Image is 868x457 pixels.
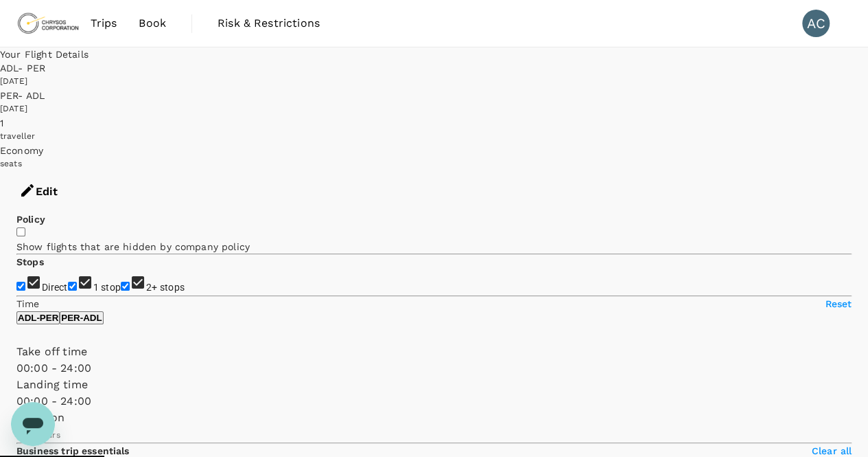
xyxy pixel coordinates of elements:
[11,402,55,446] iframe: Button to launch messaging window
[16,430,60,440] span: 13.10 hours
[61,313,102,323] p: PER - ADL
[68,282,77,291] input: 1 stop
[16,377,852,393] p: Landing time
[121,282,130,291] input: 2+ stops
[93,282,121,293] span: 1 stop
[16,445,130,456] strong: Business trip essentials
[18,313,58,323] p: ADL - PER
[16,212,852,226] p: Policy
[16,361,91,375] span: 00:00 - 24:00
[16,8,80,38] img: Chrysos Corporation
[146,282,185,293] span: 2+ stops
[16,240,852,254] p: Show flights that are hidden by company policy
[16,256,44,267] strong: Stops
[42,282,68,293] span: Direct
[802,10,830,37] div: AC
[825,297,852,311] p: Reset
[139,15,166,32] span: Book
[91,15,117,32] span: Trips
[16,282,25,291] input: Direct
[16,394,91,408] span: 00:00 - 24:00
[218,15,320,32] span: Risk & Restrictions
[16,410,852,426] p: Duration
[16,344,852,360] p: Take off time
[16,297,40,311] p: Time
